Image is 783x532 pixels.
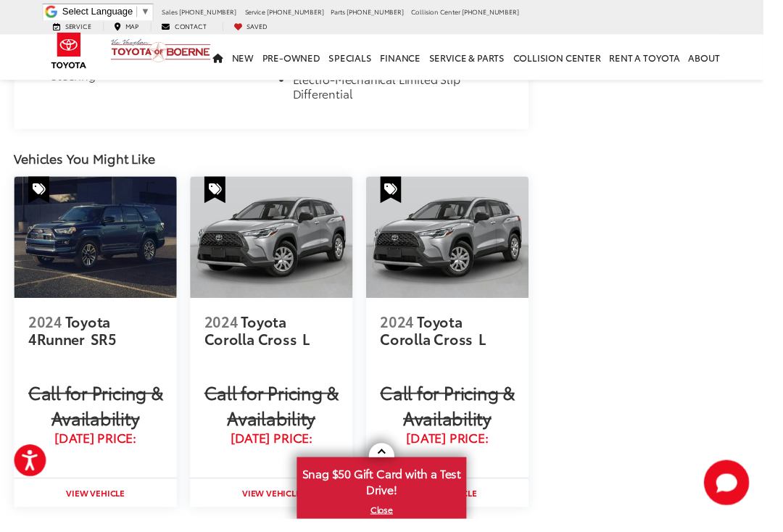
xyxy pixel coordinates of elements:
span: ​ [140,7,141,17]
span: Sales [166,7,182,17]
span: Toyota Corolla Cross [210,320,307,358]
span: Saved [253,22,274,31]
a: 2024 Toyota Corolla Cross L [390,313,528,365]
span: Special [29,181,51,209]
span: [PHONE_NUMBER] [183,7,242,17]
a: 2024 Toyota 4Runner SR5 [29,313,167,365]
span: [DATE] Price: [29,442,167,457]
strong: View Vehicle [248,499,308,512]
a: Service [43,22,104,32]
button: Toggle Chat Window [722,472,768,518]
span: 2024 [390,320,425,340]
span: ▼ [144,7,154,17]
a: Map [106,22,153,32]
svg: Start Chat [722,472,768,518]
span: Service [67,22,94,31]
a: Contact [154,22,223,32]
img: 2024 Toyota Corolla Cross L [376,181,542,306]
a: Select Language​ [64,7,154,17]
a: Service & Parts: Opens in a new tab [436,36,522,82]
a: 2024 Toyota Corolla Cross L 2024 Toyota Corolla Cross L [195,181,362,306]
a: Finance [386,36,436,82]
strong: View Vehicle [67,499,128,512]
li: Electro-Mechanical Limited Slip Differential [300,74,519,110]
span: Special [390,181,412,209]
a: My Saved Vehicles [228,22,285,32]
span: Toyota 4Runner [29,320,114,358]
div: Vehicles You Might Like [14,154,542,171]
span: L [491,338,499,358]
a: About [702,36,743,82]
span: Snag $50 Gift Card with a Test Drive! [306,470,477,515]
span: Call for Pricing & Availability [210,390,347,442]
span: Map [128,22,142,31]
span: [DATE] Price: [390,442,528,457]
img: 2024 Toyota 4Runner SR5 [14,181,181,306]
img: Vic Vaughan Toyota of Boerne [113,39,217,65]
span: 2024 [210,320,244,340]
span: [PHONE_NUMBER] [273,7,332,17]
span: Call for Pricing & Availability [29,390,167,442]
span: [PHONE_NUMBER] [473,7,532,17]
a: 2024 Toyota 4Runner SR5 2024 Toyota 4Runner SR5 [14,181,181,306]
span: Collision Center [421,7,472,17]
a: Home [214,36,233,82]
img: 2024 Toyota Corolla Cross L [195,181,362,306]
span: 2024 [29,320,64,340]
a: Rent a Toyota [621,36,702,82]
span: Special [210,181,231,209]
span: SR5 [93,338,120,358]
a: Pre-Owned [265,36,333,82]
span: [PHONE_NUMBER] [355,7,414,17]
span: Service [251,7,272,17]
span: Call for Pricing & Availability [390,390,528,442]
span: Parts [339,7,354,17]
a: Collision Center [522,36,621,82]
img: Toyota [43,28,98,75]
span: Contact [179,22,212,31]
a: 2024 Toyota Corolla Cross L [210,313,347,365]
a: View Vehicle [195,491,362,520]
a: 2024 Toyota Corolla Cross L 2024 Toyota Corolla Cross L [376,181,542,306]
span: Toyota Corolla Cross [390,320,488,358]
a: New [233,36,265,82]
span: [DATE] Price: [210,442,347,457]
span: Select Language [64,7,136,17]
span: L [310,338,318,358]
a: View Vehicle [14,491,181,520]
a: Specials [333,36,386,82]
